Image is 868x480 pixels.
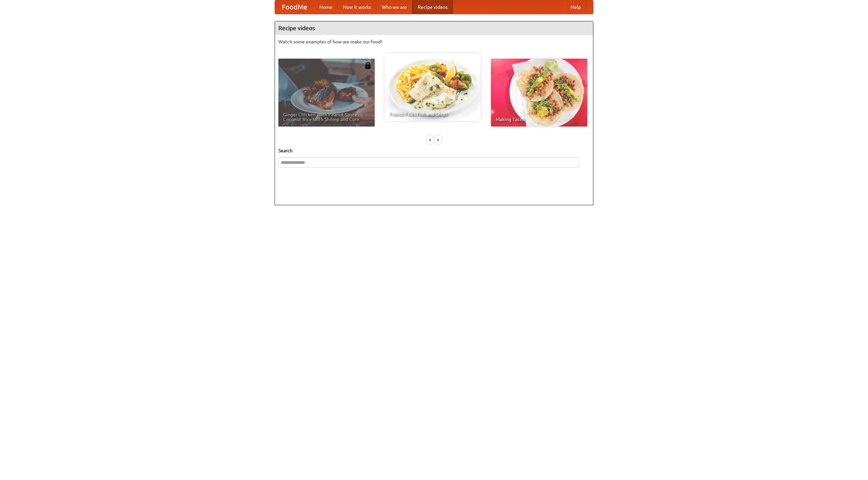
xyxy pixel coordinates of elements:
a: Who we are [376,0,412,14]
div: « [427,135,433,144]
h5: Search [278,147,590,154]
a: Making Tacos [491,59,587,127]
img: 483408.png [364,62,371,69]
span: Making Tacos [496,117,583,122]
p: Watch some examples of how we make our food! [278,38,590,45]
span: French Fries Fish and Chips [389,112,476,116]
a: Help [565,0,586,14]
a: Recipe videos [412,0,453,14]
a: French Fries Fish and Chips [384,53,481,121]
a: How it works [338,0,376,14]
h4: Recipe videos [275,21,593,35]
a: FoodMe [275,0,314,14]
div: » [435,135,441,144]
a: Home [314,0,338,14]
